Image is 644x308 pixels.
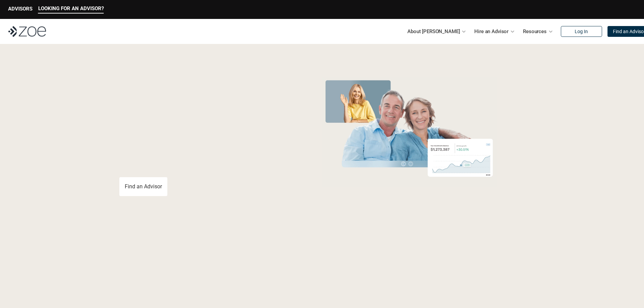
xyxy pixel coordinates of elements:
p: Log In [575,29,588,34]
p: Loremipsum: *DolOrsi Ametconsecte adi Eli Seddoeius tem inc utlaboreet. Dol 4648 MagNaal Enimadmi... [16,282,628,307]
a: Log In [561,26,602,37]
a: Find an Advisor [119,177,167,196]
p: LOOKING FOR AN ADVISOR? [38,5,104,11]
em: The information in the visuals above is for illustrative purposes only and does not represent an ... [315,191,503,195]
p: About [PERSON_NAME] [407,26,460,37]
p: Resources [523,26,547,37]
p: ADVISORS [8,6,32,12]
p: You deserve an advisor you can trust. [PERSON_NAME], hire, and invest with vetted, fiduciary, fin... [119,153,294,169]
span: Grow Your Wealth [119,75,270,101]
span: with a Financial Advisor [119,97,256,146]
p: Find an Advisor [125,183,162,190]
p: Hire an Advisor [474,26,508,37]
